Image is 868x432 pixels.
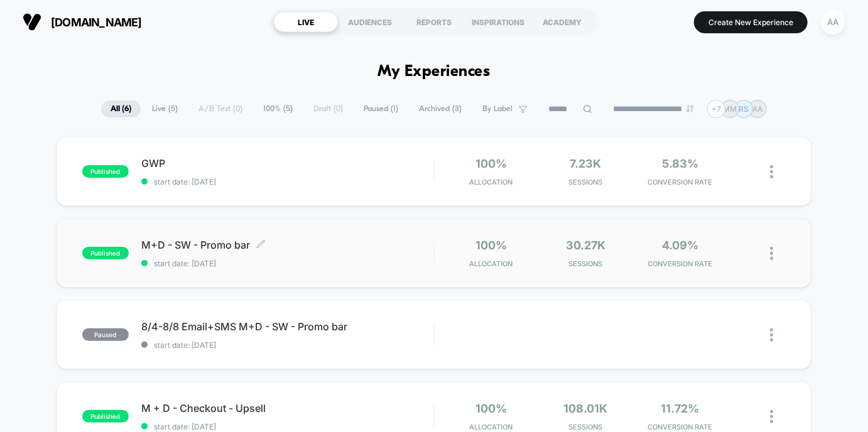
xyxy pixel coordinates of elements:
span: published [82,247,129,259]
div: ACADEMY [530,12,594,32]
p: AA [753,104,763,114]
span: M+D - SW - Promo bar [141,239,433,251]
span: 108.01k [563,402,607,415]
span: Sessions [541,423,629,431]
img: close [770,328,773,342]
span: 8/4-8/8 Email+SMS M+D - SW - Promo bar [141,320,433,333]
div: AUDIENCES [338,12,402,32]
span: Sessions [541,259,629,268]
button: Create New Experience [694,11,808,33]
img: end [686,105,694,112]
span: 7.23k [570,157,601,170]
span: CONVERSION RATE [636,178,724,186]
span: Sessions [541,178,629,186]
span: 5.83% [662,157,698,170]
p: MM [724,104,737,114]
h1: My Experiences [378,63,491,81]
span: 100% [475,239,507,252]
div: LIVE [274,12,338,32]
div: REPORTS [402,12,466,32]
span: Live ( 5 ) [143,100,187,117]
span: Allocation [469,423,513,431]
p: RS [739,104,749,114]
span: 11.72% [661,402,699,415]
span: 100% [475,402,507,415]
span: paused [82,328,129,341]
span: start date: [DATE] [141,259,433,268]
img: close [770,165,773,178]
span: Paused ( 1 ) [354,100,408,117]
button: AA [817,9,849,35]
span: Archived ( 3 ) [410,100,471,117]
span: 100% ( 5 ) [254,100,302,117]
span: 100% [475,157,507,170]
div: + 7 [707,100,725,118]
img: Visually logo [23,13,41,31]
span: All ( 6 ) [101,100,141,117]
span: [DOMAIN_NAME] [51,16,142,29]
span: By Label [482,104,513,114]
button: [DOMAIN_NAME] [19,12,146,32]
span: CONVERSION RATE [636,423,724,431]
img: close [770,410,773,423]
span: published [82,165,129,178]
div: INSPIRATIONS [466,12,530,32]
span: 4.09% [662,239,698,252]
span: start date: [DATE] [141,422,433,431]
span: start date: [DATE] [141,177,433,186]
span: 30.27k [566,239,605,252]
span: published [82,410,129,423]
span: Allocation [469,178,513,186]
span: start date: [DATE] [141,340,433,350]
span: M + D - Checkout - Upsell [141,402,433,414]
span: CONVERSION RATE [636,259,724,268]
div: AA [821,10,845,35]
span: GWP [141,157,433,170]
img: close [770,247,773,260]
span: Allocation [469,259,513,268]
